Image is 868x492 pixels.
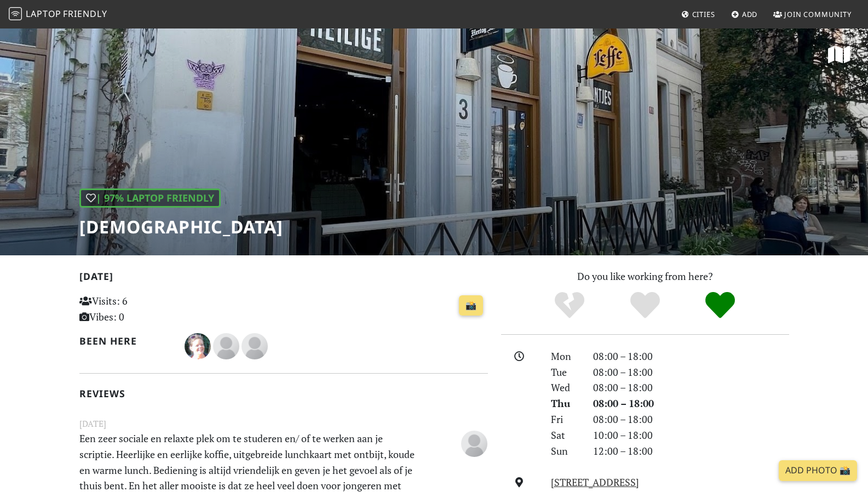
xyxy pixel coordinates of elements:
[461,436,487,449] span: paulo Gomes
[544,380,586,396] div: Wed
[79,335,172,347] h2: Been here
[587,427,796,443] div: 10:00 – 18:00
[79,388,488,399] h2: Reviews
[587,411,796,427] div: 08:00 – 18:00
[213,339,242,352] span: linda haak
[79,293,207,325] p: Visits: 6 Vibes: 0
[544,348,586,364] div: Mon
[79,188,221,208] div: | 97% Laptop Friendly
[242,333,268,359] img: blank-535327c66bd565773addf3077783bbfce4b00ec00e9fd257753287c682c7fa38.png
[501,268,789,284] p: Do you like working from here?
[587,348,796,364] div: 08:00 – 18:00
[551,476,639,489] a: [STREET_ADDRESS]
[9,5,107,24] a: LaptopFriendly LaptopFriendly
[587,443,796,459] div: 12:00 – 18:00
[544,427,586,443] div: Sat
[587,380,796,396] div: 08:00 – 18:00
[682,290,758,321] div: Definitely!
[185,339,213,352] span: Natasja Streefkerk
[185,333,211,359] img: 4493-natasja.jpg
[242,339,268,352] span: Marius Landsbergen
[532,290,607,321] div: No
[9,7,22,20] img: LaptopFriendly
[587,364,796,380] div: 08:00 – 18:00
[742,9,758,19] span: Add
[26,8,61,20] span: Laptop
[73,417,495,431] small: [DATE]
[769,4,856,24] a: Join Community
[461,431,487,457] img: blank-535327c66bd565773addf3077783bbfce4b00ec00e9fd257753287c682c7fa38.png
[544,411,586,427] div: Fri
[727,4,762,24] a: Add
[779,460,857,481] a: Add Photo 📸
[459,295,483,316] a: 📸
[63,8,107,20] span: Friendly
[79,271,488,287] h2: [DATE]
[677,4,720,24] a: Cities
[213,333,239,359] img: blank-535327c66bd565773addf3077783bbfce4b00ec00e9fd257753287c682c7fa38.png
[544,443,586,459] div: Sun
[692,9,715,19] span: Cities
[544,396,586,411] div: Thu
[544,364,586,380] div: Tue
[587,396,796,411] div: 08:00 – 18:00
[784,9,852,19] span: Join Community
[607,290,683,321] div: Yes
[79,216,283,237] h1: [DEMOGRAPHIC_DATA]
